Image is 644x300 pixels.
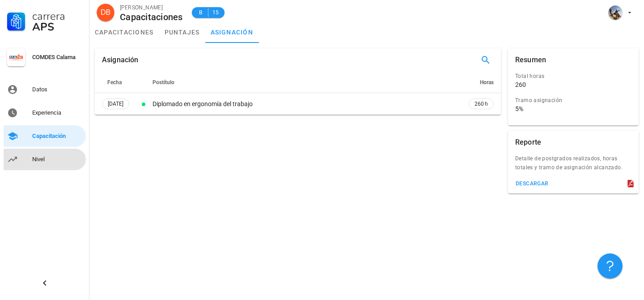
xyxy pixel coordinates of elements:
[4,102,86,124] a: Experiencia
[107,79,122,86] span: Fecha
[4,149,86,170] a: Nivel
[101,4,110,21] span: DB
[89,21,159,43] a: capacitaciones
[462,72,501,93] th: Horas
[515,131,541,154] div: Reporte
[212,8,219,17] span: 15
[102,48,139,72] div: Asignación
[515,105,523,113] div: 5%
[4,125,86,147] a: Capacitación
[32,133,82,140] div: Capacitación
[95,72,136,93] th: Fecha
[515,180,549,187] div: descargar
[205,21,259,43] a: asignación
[32,156,82,163] div: Nivel
[515,48,546,72] div: Resumen
[32,109,82,116] div: Experiencia
[151,72,462,93] th: Postítulo
[153,99,460,109] div: Diplomado en ergonomía del trabajo
[108,99,123,109] span: [DATE]
[515,81,526,89] div: 260
[197,8,204,17] span: B
[120,3,183,12] div: [PERSON_NAME]
[508,154,639,177] div: Detalle de postgrados realizados, horas totales y tramo de asignación alcanzado.
[153,79,174,86] span: Postítulo
[480,79,494,86] span: Horas
[32,86,82,93] div: Datos
[97,4,114,21] div: avatar
[32,54,82,61] div: COMDES Calama
[515,96,624,105] div: Tramo asignación
[32,11,82,21] div: Carrera
[32,21,82,32] div: APS
[515,72,624,81] div: Total horas
[159,21,205,43] a: puntajes
[512,177,552,190] button: descargar
[475,99,488,108] span: 260 h
[120,12,183,22] div: Capacitaciones
[4,79,86,100] a: Datos
[608,5,623,20] div: avatar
